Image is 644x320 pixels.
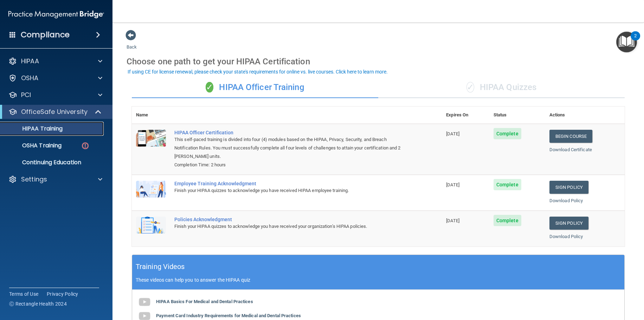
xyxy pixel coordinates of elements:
div: Policies Acknowledgment [174,217,407,222]
a: Begin Course [549,130,592,143]
img: danger-circle.6113f641.png [81,141,90,150]
a: Sign Policy [549,217,588,230]
a: OSHA [8,74,102,82]
p: Continuing Education [5,159,101,166]
span: [DATE] [446,182,459,187]
img: gray_youtube_icon.38fcd6cc.png [137,295,152,309]
span: Ⓒ Rectangle Health 2024 [9,300,67,307]
div: Finish your HIPAA quizzes to acknowledge you have received HIPAA employee training. [174,186,407,195]
button: Open Resource Center, 2 new notifications [616,32,637,52]
h4: Compliance [21,30,70,40]
p: OSHA [21,74,39,82]
a: Privacy Policy [47,290,78,297]
b: Payment Card Industry Requirements for Medical and Dental Practices [156,313,301,318]
button: If using CE for license renewal, please check your state's requirements for online vs. live cours... [127,68,389,75]
th: Expires On [442,107,489,124]
a: HIPAA [8,57,102,65]
a: HIPAA Officer Certification [174,130,407,135]
a: Settings [8,175,102,184]
p: These videos can help you to answer the HIPAA quiz [136,277,621,283]
a: Download Policy [549,198,583,203]
span: ✓ [466,82,474,92]
div: HIPAA Officer Training [132,77,378,98]
p: HIPAA [21,57,39,65]
span: [DATE] [446,131,459,136]
a: Download Certificate [549,147,592,152]
th: Name [132,107,170,124]
div: Completion Time: 2 hours [174,161,407,169]
span: ✓ [206,82,213,92]
span: Complete [494,215,521,226]
img: PMB logo [8,7,104,21]
span: Complete [494,128,521,139]
h5: Training Videos [136,261,185,273]
b: HIPAA Basics For Medical and Dental Practices [156,299,253,304]
a: PCI [8,91,102,99]
a: Sign Policy [549,181,588,194]
div: HIPAA Quizzes [378,77,625,98]
div: 2 [634,36,637,45]
span: Complete [494,179,521,190]
th: Status [489,107,545,124]
a: Terms of Use [9,290,38,297]
div: Finish your HIPAA quizzes to acknowledge you have received your organization’s HIPAA policies. [174,222,407,231]
p: Settings [21,175,47,184]
a: Download Policy [549,234,583,239]
div: Choose one path to get your HIPAA Certification [127,51,630,72]
div: If using CE for license renewal, please check your state's requirements for online vs. live cours... [128,69,388,74]
div: This self-paced training is divided into four (4) modules based on the HIPAA, Privacy, Security, ... [174,135,407,161]
span: [DATE] [446,218,459,223]
p: OSHA Training [5,142,62,149]
p: OfficeSafe University [21,108,88,116]
div: Employee Training Acknowledgment [174,181,407,186]
th: Actions [545,107,625,124]
a: OfficeSafe University [8,108,102,116]
p: HIPAA Training [5,125,63,132]
p: PCI [21,91,31,99]
a: Back [127,36,137,50]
